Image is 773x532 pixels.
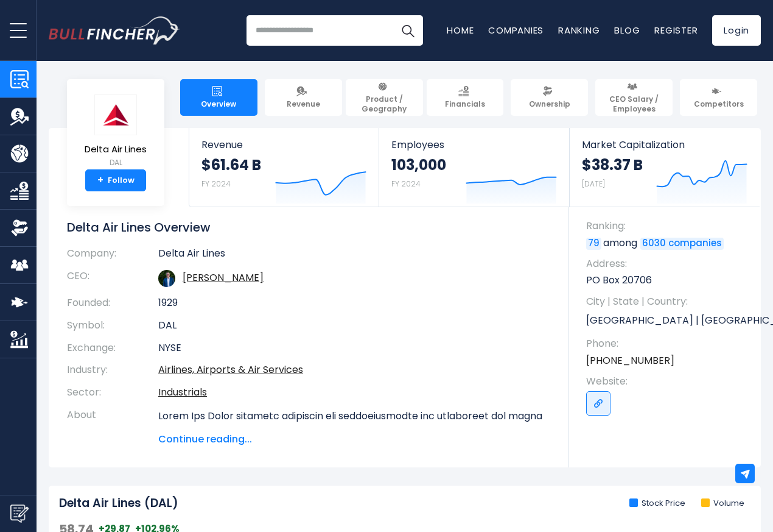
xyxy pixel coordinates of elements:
th: Sector: [67,381,158,404]
a: Blog [614,24,640,37]
span: Website: [586,375,749,388]
a: ceo [183,271,264,285]
small: FY 2024 [201,179,231,189]
h2: Delta Air Lines (DAL) [59,496,178,511]
td: Delta Air Lines [158,247,551,265]
a: Revenue $61.64 B FY 2024 [189,128,379,207]
a: Employees 103,000 FY 2024 [379,128,568,207]
a: Market Capitalization $38.37 B [DATE] [570,128,760,207]
p: among [586,236,749,250]
small: [DATE] [582,179,605,189]
a: Revenue [265,79,342,116]
span: Market Capitalization [582,139,747,151]
li: Stock Price [629,498,685,509]
strong: $61.64 B [201,155,261,174]
a: 6030 companies [640,238,724,250]
span: Ranking: [586,219,749,233]
a: Go to homepage [49,16,180,44]
img: Bullfincher logo [49,16,180,44]
span: Delta Air Lines [85,144,147,155]
span: Ownership [529,99,570,109]
a: Airlines, Airports & Air Services [158,363,303,377]
td: NYSE [158,337,551,360]
small: FY 2024 [391,179,421,189]
strong: $38.37 B [582,155,643,174]
a: CEO Salary / Employees [595,79,673,116]
a: +Follow [85,169,146,191]
a: Product / Geography [346,79,423,116]
img: Ownership [10,219,29,237]
a: Overview [180,79,257,116]
span: Revenue [287,99,320,109]
a: Delta Air Lines DAL [84,94,147,170]
span: City | State | Country: [586,295,749,308]
span: Competitors [694,99,744,109]
p: PO Box 20706 [586,274,749,287]
td: DAL [158,314,551,337]
th: CEO: [67,265,158,292]
a: Home [447,24,474,37]
a: Go to link [586,391,610,416]
th: Founded: [67,292,158,314]
a: Ownership [511,79,588,116]
a: Ranking [558,24,600,37]
th: Symbol: [67,314,158,337]
span: Continue reading... [158,432,551,447]
span: Financials [445,99,485,109]
p: [GEOGRAPHIC_DATA] | [GEOGRAPHIC_DATA] | US [586,311,749,330]
th: Exchange: [67,337,158,360]
a: 79 [586,238,601,250]
img: edward-h-bastian.jpg [158,270,175,287]
button: Search [393,15,423,46]
strong: + [97,175,103,186]
a: Companies [488,24,544,37]
span: Phone: [586,337,749,350]
li: Volume [701,498,744,509]
th: About [67,404,158,447]
span: Product / Geography [351,94,418,113]
small: DAL [85,157,147,168]
a: Financials [427,79,504,116]
td: 1929 [158,292,551,314]
span: CEO Salary / Employees [601,94,667,113]
h1: Delta Air Lines Overview [67,219,551,235]
a: Competitors [680,79,757,116]
a: Register [654,24,698,37]
strong: 103,000 [391,155,446,174]
a: [PHONE_NUMBER] [586,354,674,367]
span: Revenue [201,139,366,151]
span: Address: [586,257,749,271]
th: Industry: [67,359,158,381]
th: Company: [67,247,158,265]
span: Employees [391,139,556,151]
a: Login [712,15,761,46]
a: Industrials [158,385,207,399]
span: Overview [201,99,236,109]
